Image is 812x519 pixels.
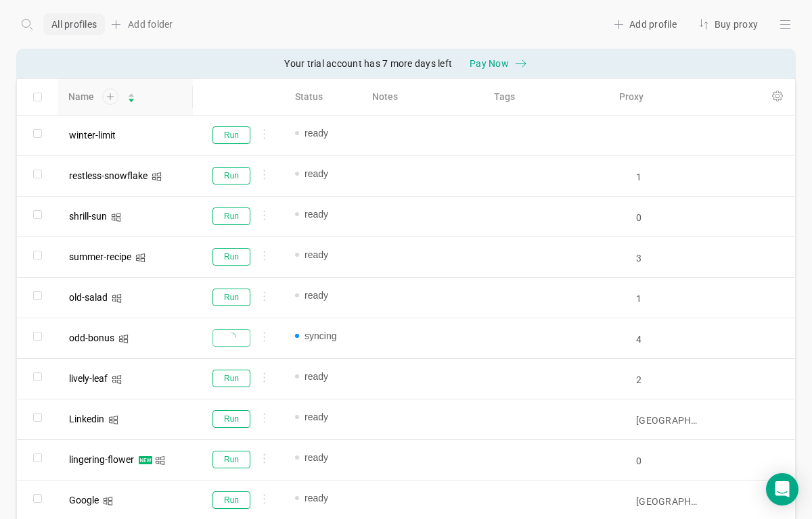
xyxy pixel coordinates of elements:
i: icon: windows [112,374,122,385]
span: lingering-flower [69,454,134,465]
button: Run [212,289,250,306]
button: Run [212,370,250,387]
input: Search for proxy... [636,496,699,507]
div: Linkedin [69,414,104,424]
i: icon: windows [108,415,118,425]
i: icon: caret-up [128,92,135,96]
span: ready [304,126,351,140]
div: odd-bonus [69,333,114,343]
button: Run [212,491,250,509]
div: Open Intercom Messenger [766,473,798,505]
div: Buy proxy [693,14,763,35]
i: icon: caret-down [128,97,135,101]
div: Google [69,495,99,505]
input: Search for proxy... [636,293,641,304]
span: Status [295,90,323,104]
div: All profiles [43,14,105,35]
button: Run [212,248,250,266]
div: old-salad [69,293,108,302]
span: ready [304,491,351,505]
input: Search for proxy... [636,253,641,264]
button: Run [212,410,250,428]
span: summer-recipe [69,251,131,262]
span: ready [304,451,351,464]
span: restless-snowflake [69,170,148,181]
span: ready [304,248,351,262]
input: Search for proxy... [636,455,641,466]
i: icon: windows [112,293,122,303]
div: shrill-sun [69,212,107,221]
span: Add folder [128,18,173,31]
span: ready [304,410,351,424]
input: Search for proxy... [636,415,699,426]
i: icon: windows [111,212,121,222]
input: Search for proxy... [636,374,641,385]
button: Run [212,451,250,468]
span: Notes [372,90,398,104]
i: icon: windows [152,172,162,182]
span: Pay Now [470,57,509,70]
button: Run [212,126,250,144]
input: Search for proxy... [636,212,641,223]
span: ready [304,370,351,383]
div: Add profile [608,14,682,35]
span: syncing [304,329,351,343]
i: icon: windows [118,334,129,344]
i: icon: windows [155,455,165,466]
input: Search for proxy... [636,172,641,182]
div: Sort [127,91,135,101]
span: ready [304,207,351,221]
span: Tags [494,90,515,104]
span: ready [304,289,351,302]
span: ready [304,167,351,180]
span: Proxy [619,90,644,104]
i: icon: windows [103,496,113,506]
div: lively-leaf [69,374,108,383]
button: Run [212,207,250,225]
span: Name [68,90,94,104]
button: Run [212,167,250,184]
span: Your trial account has 7 more days left [284,57,452,70]
input: Search for proxy... [636,334,641,345]
i: icon: windows [135,253,145,263]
